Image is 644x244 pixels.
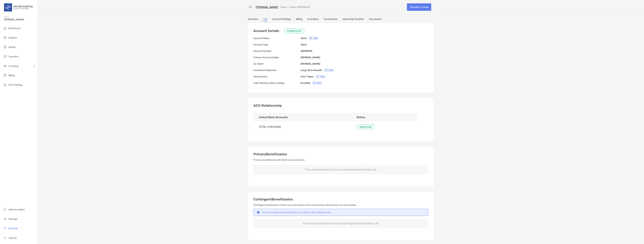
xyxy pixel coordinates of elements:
h3: Account Details [253,28,304,33]
p: approved [359,125,372,129]
a: Documents [369,18,381,21]
b: 4QP05015 [301,50,312,53]
a: Transactions [324,18,337,21]
span: Clients [8,46,16,49]
a: [PERSON_NAME] [256,6,278,9]
span: [PERSON_NAME]! [4,18,36,21]
span: Firm Settings [8,83,23,86]
img: United Capital Logo [4,1,34,13]
img: billing icon [3,73,7,77]
a: Upcoming Transfers [342,18,364,21]
span: Pipeline [8,36,17,39]
a: Cost Basis [307,18,318,21]
b: Long-Term Growth [301,69,322,72]
p: Account Number [253,49,301,53]
p: Primary beneficiaries will inherit account assets. [253,158,428,162]
p: Account Type [253,43,301,47]
span: Settings [8,218,17,220]
p: This account doesn’t have any primary beneficiaries yet. [253,165,428,174]
button: Edit [324,69,334,72]
button: Edit [308,37,319,40]
p: Primary Account Holder [253,55,301,60]
span: Add New Client [8,208,25,211]
p: Account Name [253,36,301,40]
img: logout icon [3,236,7,240]
th: Status [351,113,418,121]
img: add_new_client icon [3,207,7,211]
p: Time Horizon [253,75,301,79]
p: Co-Client [253,62,301,66]
img: pipeline icon [3,36,7,40]
img: investing icon [3,64,7,68]
a: Billing [296,18,302,21]
p: Joint - Joint 4QP05015 [280,6,310,9]
span: Transfers [8,55,19,58]
a: Info [263,18,267,21]
img: Notification icon [256,211,260,214]
img: firm-settings icon [3,83,7,87]
b: [PERSON_NAME] [301,62,320,65]
span: Get Help [8,227,18,230]
th: Linked Bank Accounts [253,113,351,121]
p: Fully Paid Securities Lending [253,81,301,85]
span: Investing [8,65,18,67]
button: Edit [315,75,326,78]
p: Investment Objective [253,68,301,72]
b: Joint [301,37,307,40]
a: Account Settings [272,18,291,21]
img: dashboard icon [3,26,7,30]
button: Edit [312,81,322,85]
b: 4 to 7 Years [301,75,314,78]
span: Billing [8,74,15,77]
span: Log out [8,236,17,239]
p: COMPLETE [287,29,301,33]
p: Contingent beneficiaries inherit account assets in the case primary beneficiares are unavailable. [253,203,428,207]
b: [PERSON_NAME] [301,56,320,59]
h3: ACH Relationship [253,103,428,108]
img: transfers icon [3,54,7,58]
b: Joint [301,43,307,46]
img: clients icon [3,45,7,49]
span: Dashboard [8,27,20,30]
p: This account doesn’t have any contingent beneficiaries yet. [253,219,428,228]
span: Contingent Beneficiaries [253,197,293,201]
a: Overview [248,18,258,21]
span: Primary Beneficiaries [253,152,287,156]
b: Enrolled [301,82,310,84]
img: settings icon [3,217,7,221]
img: get-help icon [3,226,7,230]
a: Transfer Funds [407,3,431,11]
td: TOTAL CHECKING [253,121,351,132]
div: You need to add primary beneficiaries to be able to add contingent ones. [262,211,331,214]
